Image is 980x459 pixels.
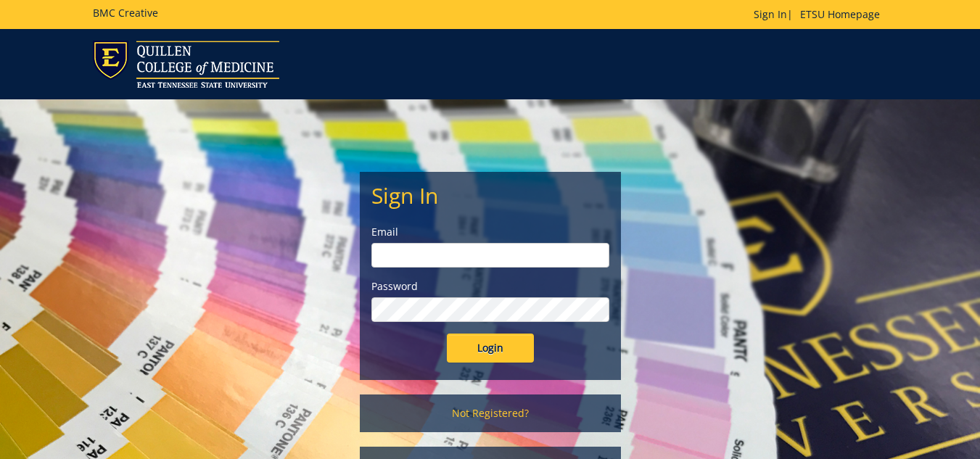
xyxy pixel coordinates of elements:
h2: Sign In [371,183,609,207]
a: Not Registered? [360,394,621,432]
label: Email [371,225,609,239]
a: ETSU Homepage [793,7,887,21]
label: Password [371,279,609,294]
p: | [754,7,887,22]
img: ETSU logo [93,41,279,88]
input: Login [447,334,534,363]
a: Sign In [754,7,787,21]
h5: BMC Creative [93,7,158,18]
